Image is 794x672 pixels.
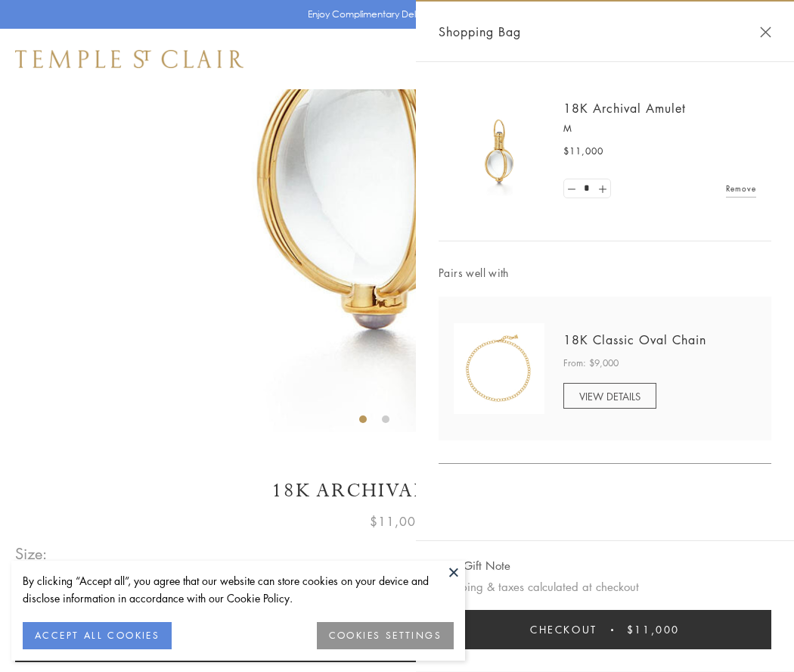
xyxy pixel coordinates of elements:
[15,541,48,566] span: Size:
[308,7,479,22] p: Enjoy Complimentary Delivery & Returns
[454,323,544,414] img: N88865-OV18
[563,356,619,371] span: From: $9,000
[563,331,706,348] a: 18K Classic Oval Chain
[15,478,779,504] h1: 18K Archival Amulet
[579,389,640,403] span: VIEW DETAILS
[439,22,521,42] span: Shopping Bag
[563,383,656,409] a: VIEW DETAILS
[439,264,771,282] span: Pairs well with
[627,621,680,638] span: $11,000
[726,180,756,197] a: Remove
[563,100,686,117] a: 18K Archival Amulet
[439,610,771,649] button: Checkout $11,000
[563,121,756,136] p: M
[370,512,424,531] span: $11,000
[454,106,544,197] img: 18K Archival Amulet
[530,621,597,638] span: Checkout
[23,622,172,649] button: ACCEPT ALL COOKIES
[439,556,510,575] button: Add Gift Note
[15,50,243,68] img: Temple St. Clair
[317,622,454,649] button: COOKIES SETTINGS
[563,144,603,159] span: $11,000
[564,179,579,198] a: Set quantity to 0
[23,572,454,607] div: By clicking “Accept all”, you agree that our website can store cookies on your device and disclos...
[760,26,771,38] button: Close Shopping Bag
[594,179,609,198] a: Set quantity to 2
[439,577,771,596] p: Shipping & taxes calculated at checkout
